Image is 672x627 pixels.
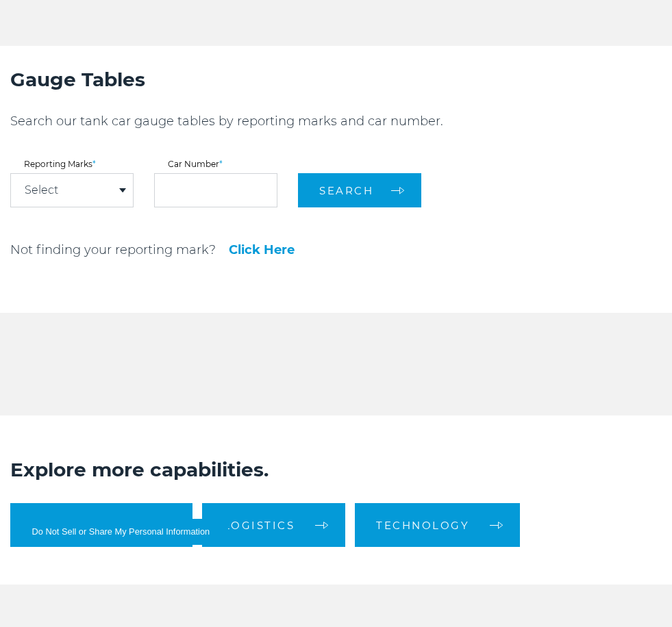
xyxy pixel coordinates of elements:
[10,113,637,129] p: Search our tank car gauge tables by reporting marks and car number.
[154,160,277,168] label: Car Number
[355,503,520,547] a: Technology arrow arrow
[319,184,373,197] span: Search
[298,173,421,207] button: Search arrow arrow
[376,520,469,530] span: Technology
[14,519,228,545] button: Do Not Sell or Share My Personal Information
[229,244,295,256] a: Click Here
[10,503,192,547] a: International arrow arrow
[223,520,295,530] span: Logistics
[10,66,637,92] h2: Gauge Tables
[10,242,216,258] p: Not finding your reporting mark?
[202,503,346,547] a: Logistics arrow arrow
[25,185,58,196] a: Select
[10,457,662,483] h2: Explore more capabilities.
[10,160,134,168] label: Reporting Marks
